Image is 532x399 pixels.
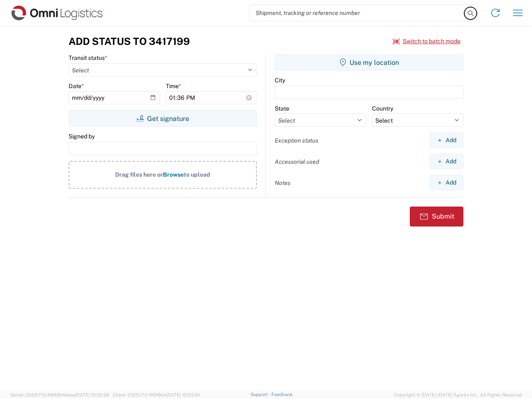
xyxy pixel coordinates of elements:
[275,137,318,144] label: Exception status
[410,207,463,227] button: Submit
[430,133,463,148] button: Add
[75,392,109,397] span: [DATE] 10:32:38
[372,105,393,112] label: Country
[394,391,522,399] span: Copyright © [DATE]-[DATE] Agistix Inc., All Rights Reserved
[275,179,291,187] label: Notes
[275,105,289,112] label: State
[251,392,271,397] a: Support
[69,110,257,127] button: Get signature
[69,133,95,140] label: Signed by
[393,34,461,48] button: Switch to batch mode
[184,171,210,178] span: to upload
[271,392,293,397] a: Feedback
[275,158,319,165] label: Accessorial used
[163,171,184,178] span: Browse
[115,171,163,178] span: Drag files here or
[69,54,107,62] label: Transit status
[166,392,200,397] span: [DATE] 10:23:34
[69,82,84,90] label: Date
[275,76,285,84] label: City
[275,54,463,71] button: Use my location
[113,392,200,397] span: Client: 2025.17.0-159f9de
[166,82,181,90] label: Time
[249,5,465,21] input: Shipment, tracking or reference number
[10,392,109,397] span: Server: 2025.17.0-1194904eeae
[430,175,463,190] button: Add
[430,154,463,169] button: Add
[69,35,190,47] h3: Add Status to 3417199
